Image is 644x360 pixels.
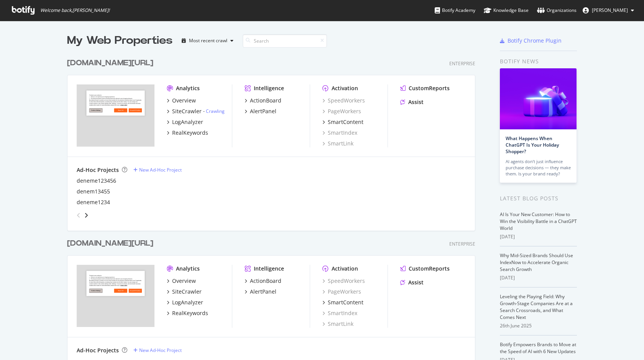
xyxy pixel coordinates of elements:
[176,265,200,272] div: Analytics
[250,277,281,285] div: ActionBoard
[332,84,358,92] div: Activation
[500,252,573,272] a: Why Mid-Sized Brands Should Use IndexNow to Accelerate Organic Search Growth
[172,309,208,317] div: RealKeywords
[322,140,353,147] a: SmartLink
[77,177,116,185] a: deneme123456
[167,299,203,306] a: LogAnalyzer
[322,107,361,115] a: PageWorkers
[500,274,577,281] div: [DATE]
[328,118,363,126] div: SmartContent
[189,38,227,43] div: Most recent crawl
[254,84,284,92] div: Intelligence
[250,288,276,296] div: AlertPanel
[328,299,363,306] div: SmartContent
[133,167,182,173] a: New Ad-Hoc Project
[400,265,450,272] a: CustomReports
[167,288,202,296] a: SiteCrawler
[133,347,182,353] a: New Ad-Hoc Project
[77,166,119,174] div: Ad-Hoc Projects
[322,129,357,137] a: SmartIndex
[322,299,363,306] a: SmartContent
[67,58,156,69] a: [DOMAIN_NAME][URL]
[172,107,202,115] div: SiteCrawler
[167,277,196,285] a: Overview
[408,279,424,286] div: Assist
[500,293,573,320] a: Leveling the Playing Field: Why Growth-Stage Companies Are at a Search Crossroads, and What Comes...
[167,129,208,137] a: RealKeywords
[245,107,276,115] a: AlertPanel
[449,60,475,67] div: Enterprise
[67,238,156,249] a: [DOMAIN_NAME][URL]
[618,334,636,352] iframe: Intercom live chat
[77,84,154,147] img: trendyol.com/en
[176,84,200,92] div: Analytics
[332,265,358,272] div: Activation
[592,7,628,13] span: Buğra Tam
[77,188,110,195] a: denem13455
[203,108,225,114] div: -
[167,118,203,126] a: LogAnalyzer
[500,37,562,45] a: Botify Chrome Plugin
[243,34,327,48] input: Search
[506,159,571,177] div: AI agents don’t just influence purchase decisions — they make them. Is your brand ready?
[322,309,357,317] a: SmartIndex
[172,97,196,104] div: Overview
[77,347,119,354] div: Ad-Hoc Projects
[167,309,208,317] a: RealKeywords
[500,68,577,129] img: What Happens When ChatGPT Is Your Holiday Shopper?
[500,233,577,240] div: [DATE]
[74,209,84,221] div: angle-left
[167,107,225,115] a: SiteCrawler- Crawling
[322,118,363,126] a: SmartContent
[245,288,276,296] a: AlertPanel
[172,129,208,137] div: RealKeywords
[400,98,424,106] a: Assist
[254,265,284,272] div: Intelligence
[500,57,577,66] div: Botify news
[77,265,154,327] img: trendyol.com/ro
[172,277,196,285] div: Overview
[449,241,475,247] div: Enterprise
[167,97,196,104] a: Overview
[400,279,424,286] a: Assist
[484,7,529,14] div: Knowledge Base
[322,97,365,104] a: SpeedWorkers
[67,33,172,48] div: My Web Properties
[206,108,225,114] a: Crawling
[577,4,640,17] button: [PERSON_NAME]
[500,211,577,231] a: AI Is Your New Customer: How to Win the Visibility Battle in a ChatGPT World
[500,341,576,355] a: Botify Empowers Brands to Move at the Speed of AI with 6 New Updates
[172,118,203,126] div: LogAnalyzer
[77,198,110,206] a: deneme1234
[322,288,361,296] a: PageWorkers
[179,35,237,47] button: Most recent crawl
[322,320,353,328] a: SmartLink
[250,97,281,104] div: ActionBoard
[537,7,577,14] div: Organizations
[67,58,153,69] div: [DOMAIN_NAME][URL]
[500,322,577,329] div: 26th June 2025
[172,299,203,306] div: LogAnalyzer
[172,288,202,296] div: SiteCrawler
[40,7,110,13] span: Welcome back, [PERSON_NAME] !
[435,7,475,14] div: Botify Academy
[408,98,424,106] div: Assist
[139,167,182,173] div: New Ad-Hoc Project
[500,194,577,203] div: Latest Blog Posts
[67,238,153,249] div: [DOMAIN_NAME][URL]
[400,84,450,92] a: CustomReports
[250,107,276,115] div: AlertPanel
[506,135,559,155] a: What Happens When ChatGPT Is Your Holiday Shopper?
[139,347,182,353] div: New Ad-Hoc Project
[322,277,365,285] div: SpeedWorkers
[508,37,562,45] div: Botify Chrome Plugin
